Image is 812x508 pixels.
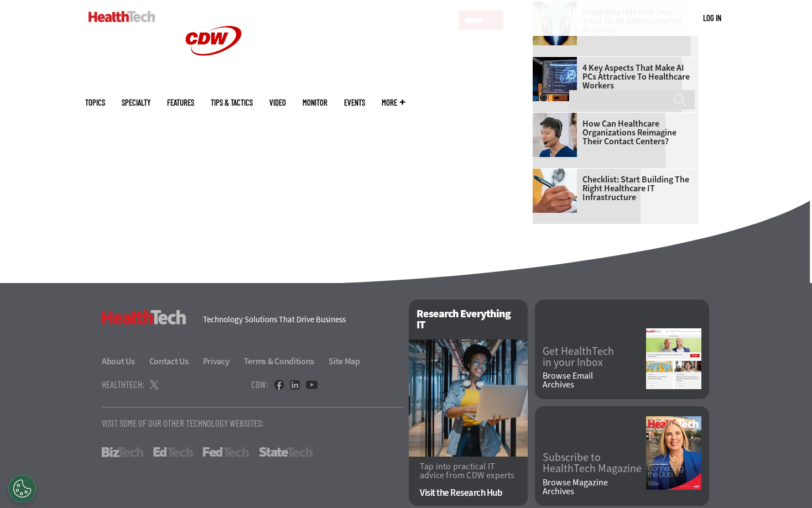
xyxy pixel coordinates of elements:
img: Home [89,11,155,22]
a: Browse MagazineArchives [543,478,646,496]
p: Visit Some Of Our Other Technology Websites: [102,418,403,428]
span: Specialty [122,98,150,107]
h4: Technology Solutions That Drive Business [203,316,395,324]
a: Terms & Conditions [244,355,327,367]
a: Tips & Tactics [211,98,253,107]
a: Subscribe toHealthTech Magazine [543,452,646,474]
h4: CDW: [251,380,268,389]
a: EdTech [153,447,193,457]
img: Person with a clipboard checking a list [533,169,577,213]
p: Tap into practical IT advice from CDW experts [420,462,517,480]
a: Healthcare contact center [533,113,582,122]
h3: HealthTech [102,310,186,324]
h4: HealthTech: [102,380,144,389]
a: Events [344,98,365,107]
img: Healthcare contact center [533,113,577,157]
div: Cookies Settings [8,475,36,502]
a: Person with a clipboard checking a list [533,169,582,177]
a: FedTech [203,447,249,457]
a: Video [269,98,286,107]
div: User menu [703,12,721,24]
a: Log in [703,13,721,23]
a: How Can Healthcare Organizations Reimagine Their Contact Centers? [533,119,692,146]
a: Contact Us [149,355,201,367]
a: Checklist: Start Building the Right Healthcare IT Infrastructure [533,175,692,202]
button: Open Preferences [8,475,36,502]
span: Topics [85,98,105,107]
a: Site Map [329,355,360,367]
a: Visit the Research Hub [420,488,517,497]
a: StateTech [259,447,313,457]
a: Features [167,98,194,107]
h2: Research Everything IT [409,300,528,339]
a: CDW [172,73,255,85]
a: BizTech [102,447,143,457]
a: About Us [102,355,148,367]
a: Get HealthTechin your Inbox [543,346,646,368]
a: MonITor [303,98,327,107]
a: Browse EmailArchives [543,371,646,389]
a: Privacy [203,355,242,367]
span: More [382,98,405,107]
img: Summer 2025 cover [646,416,701,490]
img: newsletter screenshot [646,328,701,389]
